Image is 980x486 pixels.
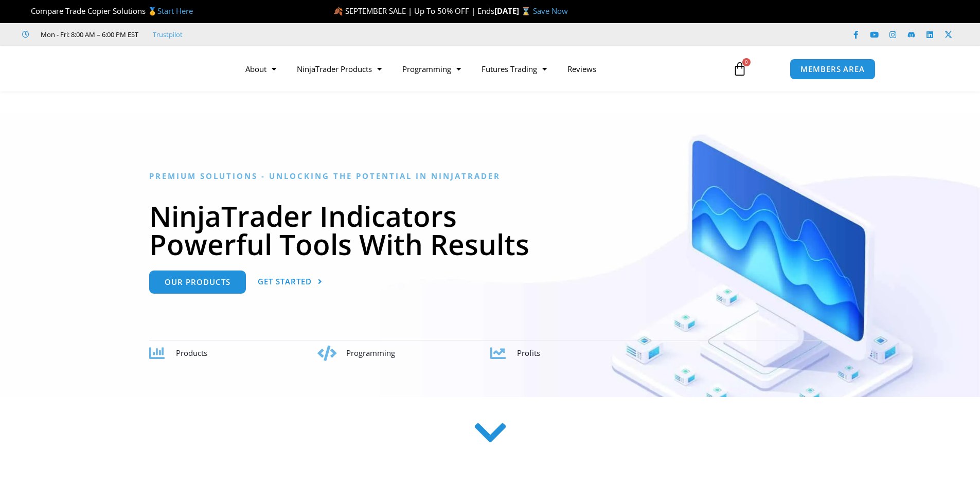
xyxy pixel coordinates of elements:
a: Trustpilot [153,28,183,41]
h6: Premium Solutions - Unlocking the Potential in NinjaTrader [149,171,831,181]
span: Compare Trade Copier Solutions 🥇 [22,6,193,16]
span: 0 [742,58,751,66]
a: Futures Trading [471,57,557,81]
strong: [DATE] ⌛ [494,6,533,16]
a: Get Started [258,271,323,294]
a: Our Products [149,271,246,294]
span: 🍂 SEPTEMBER SALE | Up To 50% OFF | Ends [333,6,494,16]
span: Products [176,348,207,358]
img: 🏆 [23,7,30,15]
h1: NinjaTrader Indicators Powerful Tools With Results [149,202,831,258]
span: MEMBERS AREA [800,65,865,73]
a: Reviews [557,57,607,81]
a: MEMBERS AREA [790,59,876,80]
span: Our Products [165,278,230,286]
nav: Menu [235,57,721,81]
span: Get Started [258,278,312,285]
a: 0 [717,54,762,84]
span: Mon - Fri: 8:00 AM – 6:00 PM EST [38,28,138,41]
a: Save Now [533,6,568,16]
a: NinjaTrader Products [287,57,392,81]
a: About [235,57,287,81]
img: LogoAI | Affordable Indicators – NinjaTrader [104,50,215,87]
span: Programming [346,348,395,358]
span: Profits [517,348,540,358]
a: Start Here [157,6,193,16]
a: Programming [392,57,471,81]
